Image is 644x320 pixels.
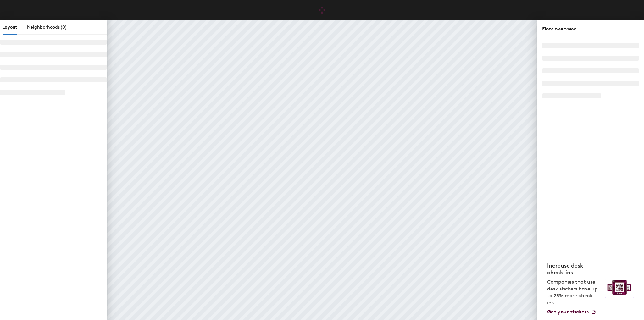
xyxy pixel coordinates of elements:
[547,279,601,306] p: Companies that use desk stickers have up to 25% more check-ins.
[27,25,67,30] span: Neighborhoods (0)
[542,25,639,33] div: Floor overview
[547,309,596,315] a: Get your stickers
[547,262,601,276] h4: Increase desk check-ins
[547,309,589,315] span: Get your stickers
[605,277,634,298] img: Sticker logo
[3,25,17,30] span: Layout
